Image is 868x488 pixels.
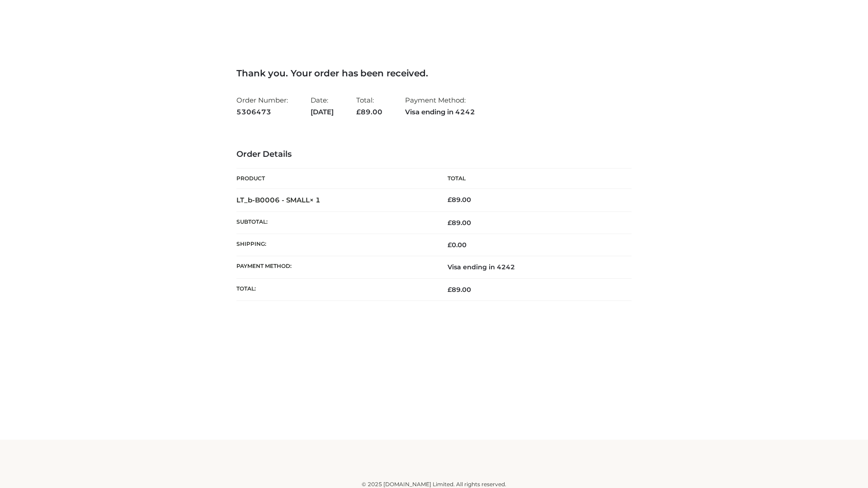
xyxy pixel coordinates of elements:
td: Visa ending in 4242 [434,256,632,278]
th: Total [434,169,632,189]
span: £ [448,286,452,294]
bdi: 0.00 [448,241,467,249]
span: £ [448,241,452,249]
li: Order Number: [236,92,288,120]
span: £ [356,108,361,116]
strong: [DATE] [311,106,334,118]
li: Date: [311,92,334,120]
th: Shipping: [236,234,434,256]
span: 89.00 [356,108,382,116]
strong: LT_b-B0006 - SMALL [236,196,321,204]
strong: 5306473 [236,106,288,118]
bdi: 89.00 [448,196,471,204]
li: Payment Method: [405,92,475,120]
strong: × 1 [310,196,321,204]
th: Payment method: [236,256,434,278]
th: Subtotal: [236,211,434,234]
span: £ [448,196,452,204]
h3: Order Details [236,150,632,160]
span: £ [448,219,452,227]
h3: Thank you. Your order has been received. [236,68,632,79]
strong: Visa ending in 4242 [405,106,475,118]
th: Total: [236,278,434,300]
li: Total: [356,92,382,120]
span: 89.00 [448,219,471,227]
span: 89.00 [448,286,471,294]
th: Product [236,169,434,189]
